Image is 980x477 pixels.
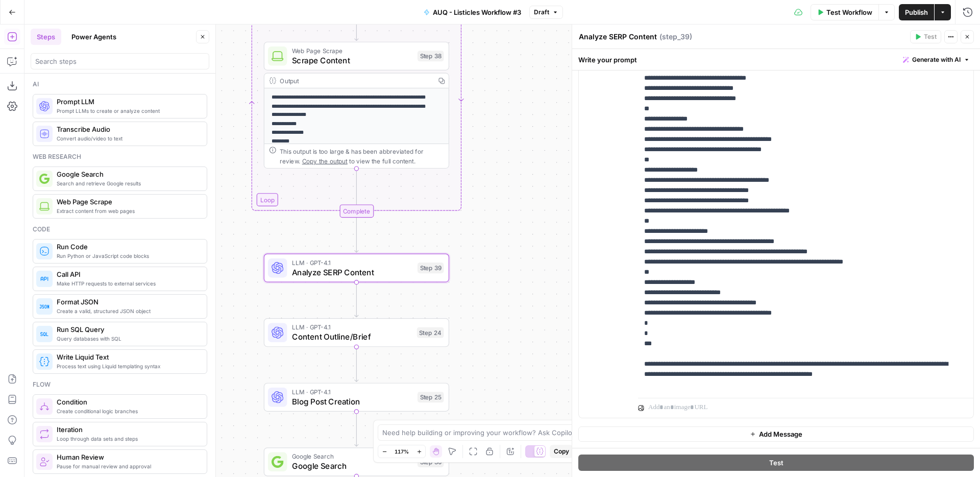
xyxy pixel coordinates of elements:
[659,32,692,42] span: ( step_39 )
[264,383,449,412] div: LLM · GPT-4.1Blog Post CreationStep 25
[264,254,449,282] div: LLM · GPT-4.1Analyze SERP ContentStep 39
[33,80,207,89] div: Ai
[65,29,122,45] button: Power Agents
[57,279,199,288] span: Make HTTP requests to external services
[280,147,444,166] div: This output is too large & has been abbreviated for review. to view the full content.
[292,46,413,56] span: Web Page Scrape
[57,352,199,362] span: Write Liquid Text
[417,327,444,338] div: Step 24
[57,242,199,252] span: Run Code
[339,204,374,218] div: Complete
[292,54,413,66] span: Scrape Content
[572,49,980,70] div: Write your prompt
[292,451,413,461] span: Google Search
[57,307,199,315] span: Create a valid, structured JSON object
[826,7,872,17] span: Test Workflow
[57,169,199,179] span: Google Search
[811,4,878,20] button: Test Workflow
[924,32,937,41] span: Test
[292,460,413,472] span: Google Search
[418,392,444,402] div: Step 25
[578,455,974,471] button: Test
[910,30,941,43] button: Test
[57,207,199,215] span: Extract content from web pages
[57,462,199,470] span: Pause for manual review and approval
[57,269,199,279] span: Call API
[529,6,563,19] button: Draft
[418,263,444,273] div: Step 39
[418,51,444,61] div: Step 38
[550,445,573,458] button: Copy
[57,324,199,335] span: Run SQL Query
[264,318,449,347] div: LLM · GPT-4.1Content Outline/BriefStep 24
[57,97,199,107] span: Prompt LLM
[280,76,430,85] div: Output
[579,32,657,42] textarea: Analyze SERP Content
[57,424,199,435] span: Iteration
[57,124,199,134] span: Transcribe Audio
[302,157,348,164] span: Copy the output
[33,152,207,161] div: Web research
[534,8,549,17] span: Draft
[769,458,783,468] span: Test
[554,447,569,456] span: Copy
[33,380,207,389] div: Flow
[292,331,412,343] span: Content Outline/Brief
[57,435,199,443] span: Loop through data sets and steps
[57,197,199,207] span: Web Page Scrape
[57,362,199,370] span: Process text using Liquid templating syntax
[905,7,928,17] span: Publish
[355,412,358,446] g: Edge from step_25 to step_30
[899,53,974,66] button: Generate with AI
[292,395,413,407] span: Blog Post Creation
[292,266,413,278] span: Analyze SERP Content
[355,6,358,40] g: Edge from step_37 to step_38
[418,457,444,467] div: Step 30
[292,387,413,397] span: LLM · GPT-4.1
[264,204,449,218] div: Complete
[395,447,409,456] span: 117%
[759,429,802,439] span: Add Message
[292,322,412,332] span: LLM · GPT-4.1
[33,225,207,234] div: Code
[355,347,358,381] g: Edge from step_24 to step_25
[264,447,449,476] div: Google SearchGoogle SearchStep 30
[57,179,199,187] span: Search and retrieve Google results
[912,55,961,64] span: Generate with AI
[292,258,413,268] span: LLM · GPT-4.1
[57,397,199,407] span: Condition
[35,56,205,66] input: Search steps
[899,4,934,20] button: Publish
[355,282,358,317] g: Edge from step_39 to step_24
[578,426,974,442] button: Add Message
[57,107,199,115] span: Prompt LLMs to create or analyze content
[57,134,199,142] span: Convert audio/video to text
[31,29,61,45] button: Steps
[57,297,199,307] span: Format JSON
[57,252,199,260] span: Run Python or JavaScript code blocks
[433,7,521,17] span: AUQ - Listicles Workflow #3
[57,335,199,343] span: Query databases with SQL
[418,4,527,20] button: AUQ - Listicles Workflow #3
[57,452,199,462] span: Human Review
[57,407,199,415] span: Create conditional logic branches
[355,218,358,252] g: Edge from step_37-iteration-end to step_39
